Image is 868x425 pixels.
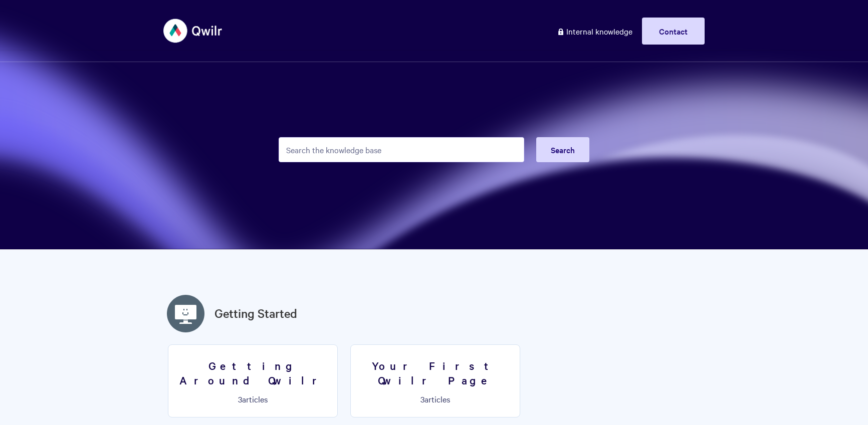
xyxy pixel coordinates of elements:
[536,137,589,162] button: Search
[357,358,514,387] h3: Your First Qwilr Page
[279,137,524,162] input: Search the knowledge base
[420,393,424,404] span: 3
[168,344,338,417] a: Getting Around Qwilr 3articles
[238,393,242,404] span: 3
[642,18,705,45] a: Contact
[174,394,331,403] p: articles
[357,394,514,403] p: articles
[551,144,575,155] span: Search
[174,358,331,387] h3: Getting Around Qwilr
[214,304,297,322] a: Getting Started
[163,12,223,50] img: Qwilr Help Center
[350,344,520,417] a: Your First Qwilr Page 3articles
[549,18,640,45] a: Internal knowledge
